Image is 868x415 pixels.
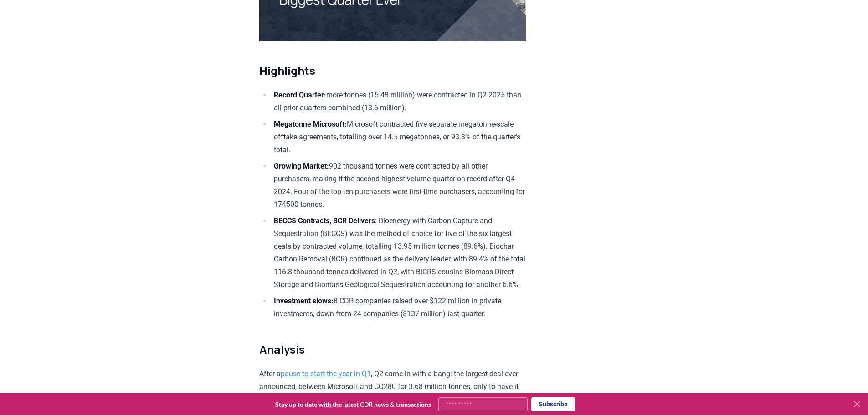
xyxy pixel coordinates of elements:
[271,295,526,320] li: 8 CDR companies raised over $122 million in private investments, down from 24 companies ($137 mil...
[274,162,329,170] strong: Growing Market:
[259,63,526,78] h2: Highlights
[271,118,526,156] li: Microsoft contracted five separate megatonne-scale offtake agreements, totalling over 14.5 megato...
[281,369,371,378] a: pause to start the year in Q1
[274,297,334,305] strong: Investment slows:
[274,91,326,99] strong: Record Quarter:
[271,215,526,291] li: : Bioenergy with Carbon Capture and Sequestration (BECCS) was the method of choice for five of th...
[274,120,347,128] strong: Megatonne Microsoft:
[259,342,526,357] h2: Analysis
[271,89,526,114] li: more tonnes (15.48 million) were contracted in Q2 2025 than all prior quarters combined (13.6 mil...
[274,216,375,225] strong: BECCS Contracts, BCR Delivers
[271,160,526,211] li: 902 thousand tonnes were contracted by all other purchasers, making it the second-highest volume ...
